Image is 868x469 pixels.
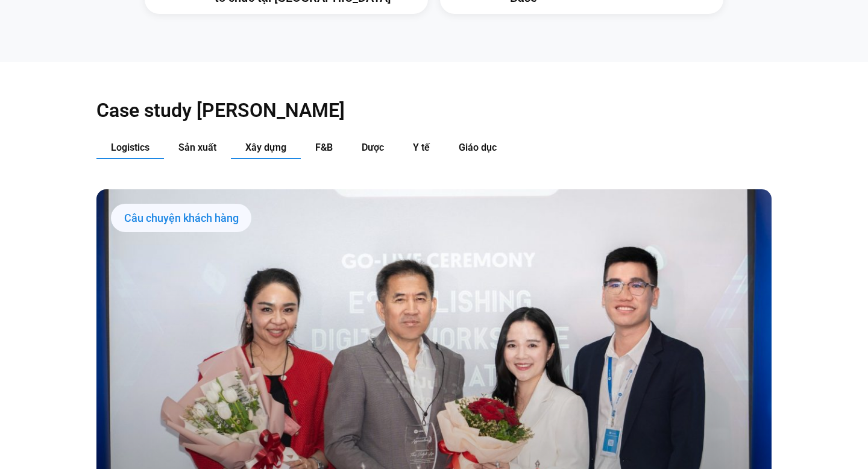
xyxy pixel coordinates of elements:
[111,142,149,153] span: Logistics
[315,142,333,153] span: F&B
[178,142,216,153] span: Sản xuất
[245,142,286,153] span: Xây dựng
[111,204,251,233] div: Câu chuyện khách hàng
[96,98,772,122] h2: Case study [PERSON_NAME]
[362,142,384,153] span: Dược
[413,142,430,153] span: Y tế
[459,142,497,153] span: Giáo dục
